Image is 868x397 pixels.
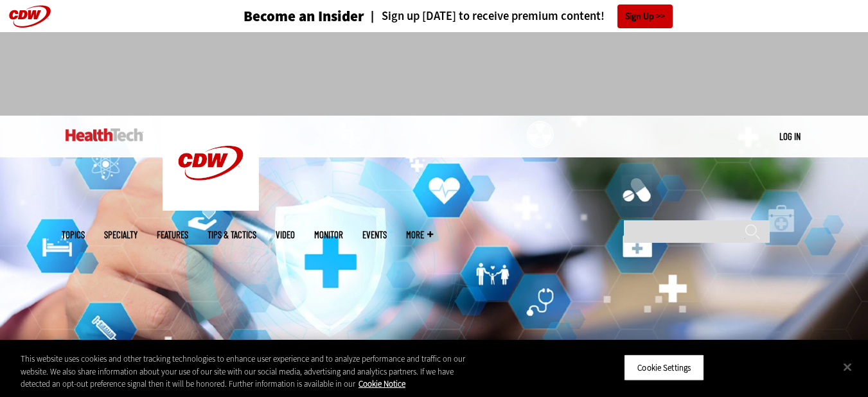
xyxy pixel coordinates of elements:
a: Video [276,230,295,240]
span: Specialty [104,230,137,240]
a: More information about your privacy [359,378,405,389]
a: Log in [779,130,801,142]
a: MonITor [314,230,343,240]
a: CDW [163,200,259,214]
iframe: advertisement [200,45,668,103]
a: Events [362,230,387,240]
a: Features [157,230,188,240]
button: Cookie Settings [624,354,704,381]
h3: Become an Insider [244,9,364,24]
button: Close [833,353,862,381]
div: This website uses cookies and other tracking technologies to enhance user experience and to analy... [21,353,477,391]
img: Home [66,128,143,141]
span: Topics [62,230,85,240]
a: Sign up [DATE] to receive premium content! [364,10,605,22]
span: More [406,230,433,240]
a: Sign Up [617,4,673,28]
img: Home [163,116,259,211]
a: Tips & Tactics [208,230,256,240]
a: Become an Insider [195,9,364,24]
div: User menu [779,130,801,143]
